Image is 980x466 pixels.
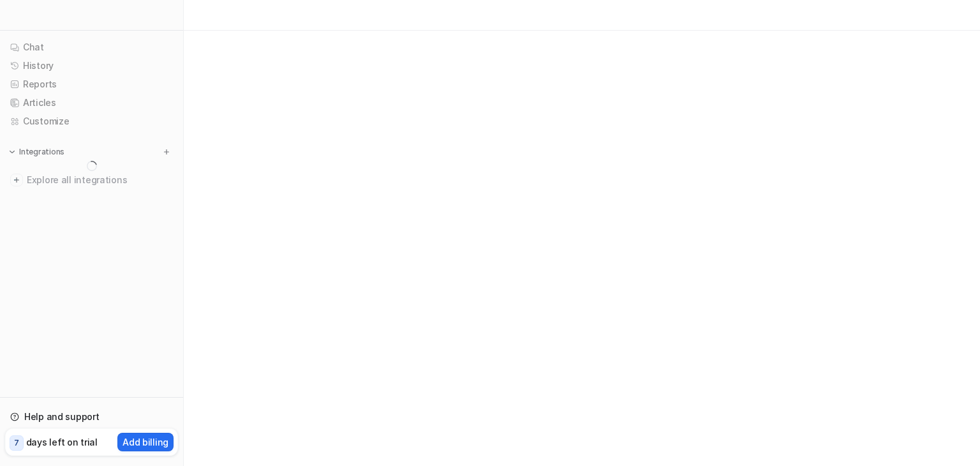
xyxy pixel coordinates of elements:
p: days left on trial [26,435,98,449]
a: Reports [5,75,178,93]
a: Explore all integrations [5,171,178,189]
img: expand menu [8,147,17,156]
img: explore all integrations [10,174,23,186]
p: 7 [14,437,19,449]
button: Add billing [117,433,174,451]
a: Help and support [5,408,178,426]
a: Articles [5,94,178,112]
p: Add billing [122,435,168,449]
a: Chat [5,38,178,56]
a: History [5,57,178,75]
a: Customize [5,112,178,130]
span: Explore all integrations [27,170,173,190]
img: menu_add.svg [162,147,171,156]
p: Integrations [19,147,64,157]
button: Integrations [5,146,68,158]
